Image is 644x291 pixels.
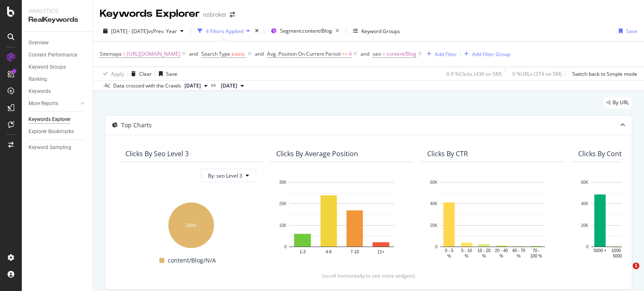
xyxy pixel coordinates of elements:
[100,7,200,21] div: Keywords Explorer
[267,24,343,38] button: Segment:content/Blog
[29,127,87,136] a: Explorer Bookmarks
[279,180,287,185] text: 30K
[148,28,177,35] span: vs Prev. Year
[29,115,70,124] div: Keywords Explorer
[194,24,253,38] button: 4 Filters Applied
[482,254,486,258] text: %
[166,70,177,77] div: Save
[127,48,180,60] span: [URL][DOMAIN_NAME]
[349,48,352,60] span: 4
[351,250,359,254] text: 7-10
[512,248,526,253] text: 40 - 70
[613,254,623,258] text: 5000
[230,12,235,18] div: arrow-right-arrow-left
[29,39,49,47] div: Overview
[572,70,637,77] div: Switch back to Simple mode
[184,82,201,90] span: 2025 Sep. 1st
[435,245,438,249] text: 0
[447,254,451,258] text: %
[382,50,385,57] span: =
[111,28,148,35] span: [DATE] - [DATE]
[361,28,400,35] div: Keyword Groups
[29,143,71,152] div: Keyword Sampling
[29,51,87,59] a: Content Performance
[430,180,438,185] text: 60K
[465,254,468,258] text: %
[373,50,381,57] span: seo
[123,50,126,57] span: =
[201,169,256,182] button: By: seo Level 3
[29,115,87,124] a: Keywords Explorer
[430,202,438,206] text: 40K
[29,75,47,84] div: Ranking
[168,255,216,265] span: content/Blog/N/A
[208,172,242,179] span: By: seo Level 3
[29,127,74,136] div: Explorer Bookmarks
[430,223,438,228] text: 20K
[517,254,521,258] text: %
[128,67,152,80] button: Clear
[189,50,198,58] button: and
[29,87,87,96] a: Keywords
[626,28,637,35] div: Save
[423,49,457,59] button: Add Filter
[113,82,181,90] div: Data crossed with the Crawls
[255,50,264,58] button: and
[29,87,51,96] div: Keywords
[495,248,508,253] text: 20 - 40
[186,223,197,228] text: 100%
[594,248,607,253] text: 5000 +
[115,272,622,279] div: (scroll horizontally to see more widgets)
[29,39,87,47] a: Overview
[447,70,502,77] div: 0.9 % Clicks ( 43K on 5M )
[255,50,264,57] div: and
[581,223,589,228] text: 20K
[221,82,237,90] span: 2024 Sep. 2nd
[581,202,589,206] text: 40K
[427,178,558,259] svg: A chart.
[125,149,189,158] div: Clicks By seo Level 3
[206,28,243,35] div: 4 Filters Applied
[615,24,637,38] button: Save
[435,51,457,58] div: Add Filter
[279,202,287,206] text: 20K
[499,254,503,258] text: %
[461,248,472,253] text: 5 - 10
[111,70,124,77] div: Apply
[633,263,639,269] span: 1
[342,50,348,57] span: >=
[181,81,211,91] button: [DATE]
[100,67,124,80] button: Apply
[201,50,230,57] span: Search Type
[586,245,589,249] text: 0
[189,50,198,57] div: and
[581,180,589,185] text: 60K
[326,250,332,254] text: 4-6
[276,149,358,158] div: Clicks By Average Position
[29,51,77,59] div: Content Performance
[361,50,369,58] button: and
[29,15,86,25] div: RealKeywords
[29,99,58,108] div: More Reports
[472,51,510,58] div: Add Filter Group
[512,70,562,77] div: 0 % URLs ( 374 on 5M )
[29,63,87,72] a: Keyword Groups
[29,7,86,15] div: Analytics
[29,63,66,72] div: Keyword Groups
[461,49,510,59] button: Add Filter Group
[478,248,491,253] text: 10 - 20
[139,70,152,77] div: Clear
[530,254,542,258] text: 100 %
[387,48,416,60] span: content/Blog
[267,50,340,57] span: Avg. Position On Current Period
[612,248,623,253] text: 1000 -
[231,50,245,57] span: exists
[350,24,403,38] button: Keyword Groups
[156,67,177,80] button: Save
[29,143,87,152] a: Keyword Sampling
[121,121,152,129] div: Top Charts
[276,178,407,259] svg: A chart.
[125,198,256,249] div: A chart.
